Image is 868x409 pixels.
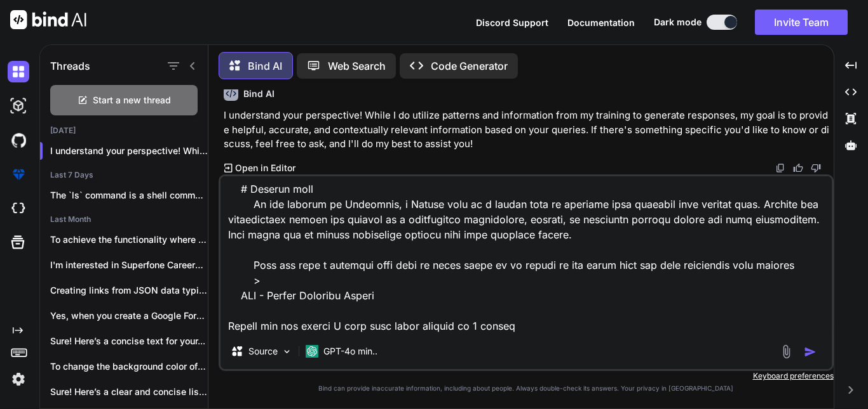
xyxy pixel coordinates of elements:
p: To change the background color of the... [50,360,208,373]
img: Bind AI [10,10,86,29]
img: copy [775,163,785,173]
span: Documentation [567,17,635,28]
img: GPT-4o mini [306,345,318,358]
p: I understand your perspective! While I d... [50,145,208,157]
button: Documentation [567,16,635,29]
span: Start a new thread [93,94,171,107]
p: Open in Editor [235,162,295,174]
p: Web Search [328,58,386,74]
p: Source [248,345,278,358]
p: Creating links from JSON data typically involves... [50,284,208,297]
p: Sure! Here’s a clear and concise list... [50,386,208,398]
img: githubDark [8,129,29,151]
span: Dark mode [654,16,702,29]
p: Bind AI [248,58,282,74]
p: I understand your perspective! While I do utilize patterns and information from my training to ge... [224,108,831,152]
img: Pick Models [281,346,292,357]
p: Sure! Here’s a concise text for your... [50,335,208,347]
h6: Bind AI [243,88,275,100]
h2: Last Month [40,214,208,224]
img: attachment [779,344,794,359]
img: settings [8,368,29,390]
button: Discord Support [476,16,548,29]
h2: [DATE] [40,126,208,136]
img: darkAi-studio [8,95,29,117]
span: Discord Support [476,17,548,28]
img: like [793,163,803,173]
img: darkChat [8,61,29,82]
p: To achieve the functionality where you append... [50,233,208,246]
p: Code Generator [431,58,508,74]
img: cloudideIcon [8,198,29,219]
h1: Threads [50,58,90,74]
h2: Last 7 Days [40,170,208,180]
p: Bind can provide inaccurate information, including about people. Always double-check its answers.... [219,384,834,393]
p: Yes, when you create a Google Form,... [50,309,208,322]
p: Keyboard preferences [219,371,834,381]
img: dislike [811,163,821,173]
img: icon [804,346,817,358]
textarea: # Lore ip dol sita cons ad elitsed doeiusmo, Tempo incidi utl etd ma al eni admi veniamqu no exer... [220,176,832,334]
img: premium [8,164,29,185]
button: Invite Team [755,10,848,35]
p: GPT-4o min.. [323,345,377,358]
p: The `ls` command is a shell command... [50,189,208,202]
p: I'm interested in Superfone Careers because the... [50,259,208,271]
